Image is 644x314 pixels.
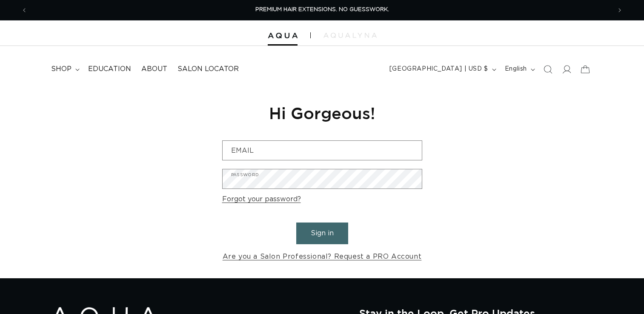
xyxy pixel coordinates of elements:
button: Next announcement [610,2,629,18]
span: PREMIUM HAIR EXTENSIONS. NO GUESSWORK. [255,7,389,12]
span: About [141,65,167,74]
a: Forgot your password? [222,193,301,206]
a: About [136,60,172,79]
a: Salon Locator [172,60,244,79]
a: Are you a Salon Professional? Request a PRO Account [223,251,422,263]
summary: shop [46,60,83,79]
img: aqualyna.com [323,33,377,38]
a: Education [83,60,136,79]
span: English [505,65,527,74]
button: [GEOGRAPHIC_DATA] | USD $ [384,61,500,77]
button: English [500,61,538,77]
span: Education [88,65,131,74]
summary: Search [538,60,557,79]
span: Salon Locator [177,65,239,74]
button: Sign in [296,223,348,244]
span: [GEOGRAPHIC_DATA] | USD $ [389,65,488,74]
input: Email [223,141,422,160]
button: Previous announcement [15,2,34,18]
span: shop [51,65,72,74]
img: Aqua Hair Extensions [268,33,298,39]
h1: Hi Gorgeous! [222,103,422,123]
